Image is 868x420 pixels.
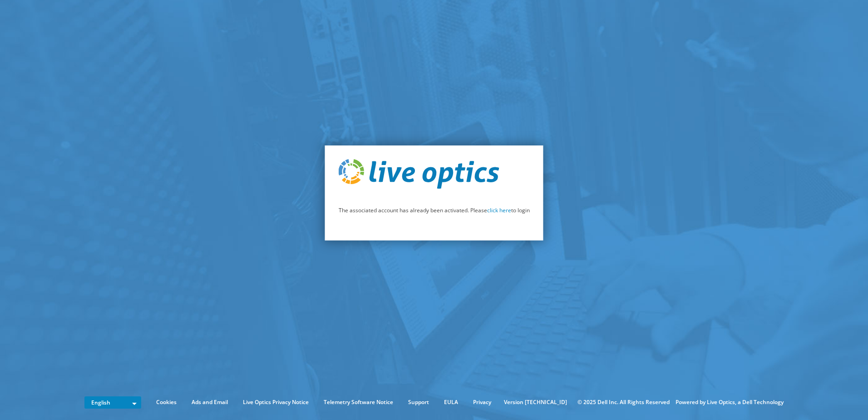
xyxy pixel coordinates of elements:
img: live_optics_svg.svg [339,159,499,189]
a: EULA [437,397,465,407]
li: Powered by Live Optics, a Dell Technology [676,397,784,407]
a: click here [487,206,511,214]
a: Cookies [149,397,183,407]
a: Ads and Email [185,397,235,407]
p: The associated account has already been activated. Please to login [339,205,530,215]
li: © 2025 Dell Inc. All Rights Reserved [573,397,674,407]
a: Telemetry Software Notice [317,397,400,407]
a: Privacy [466,397,498,407]
a: Support [401,397,436,407]
a: Live Optics Privacy Notice [236,397,316,407]
li: Version [TECHNICAL_ID] [499,397,572,407]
